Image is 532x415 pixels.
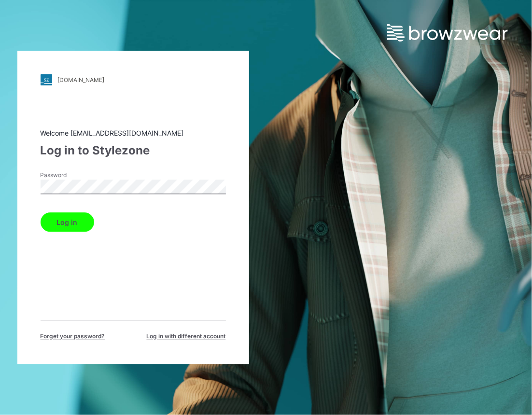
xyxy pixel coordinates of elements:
[41,171,108,180] label: Password
[58,76,105,83] div: [DOMAIN_NAME]
[147,332,226,341] span: Log in with different account
[41,74,52,86] img: stylezone-logo.562084cfcfab977791bfbf7441f1a819.svg
[41,213,94,232] button: Log in
[387,24,508,41] img: browzwear-logo.e42bd6dac1945053ebaf764b6aa21510.svg
[41,332,105,341] span: Forget your password?
[41,142,226,160] div: Log in to Stylezone
[41,74,226,86] a: [DOMAIN_NAME]
[41,128,226,138] div: Welcome [EMAIL_ADDRESS][DOMAIN_NAME]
